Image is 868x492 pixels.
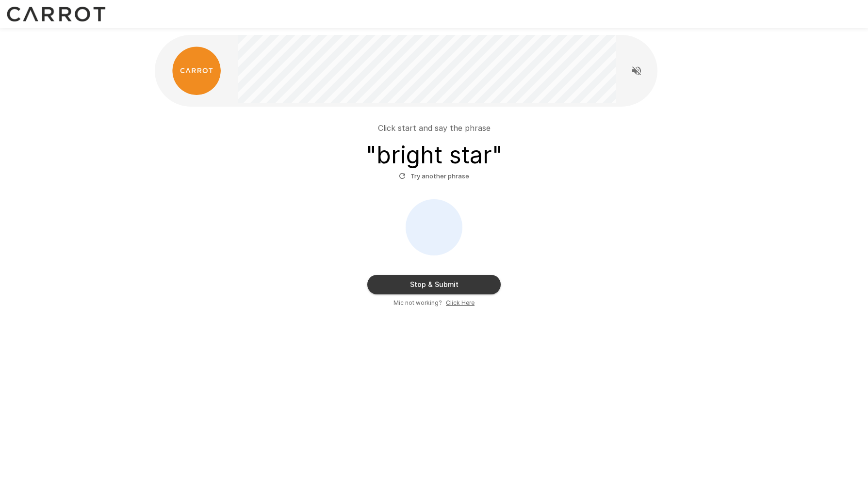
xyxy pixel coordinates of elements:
u: Click Here [446,299,475,306]
img: carrot_logo.png [172,47,221,95]
h3: " bright star " [366,142,503,169]
button: Read questions aloud [627,61,646,80]
button: Stop & Submit [367,275,501,294]
button: Try another phrase [396,169,472,184]
span: Mic not working? [393,298,442,308]
p: Click start and say the phrase [378,122,491,134]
